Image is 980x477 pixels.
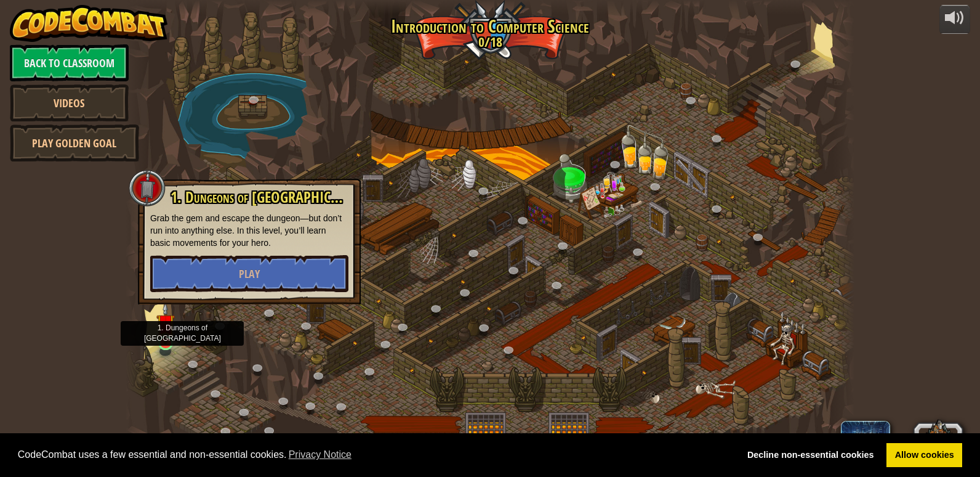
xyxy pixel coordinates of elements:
[239,266,260,282] span: Play
[150,255,348,292] button: Play
[18,446,729,464] span: CodeCombat uses a few essential and non-essential cookies.
[10,44,129,81] a: Back to Classroom
[886,443,962,468] a: allow cookies
[10,124,139,161] a: Play Golden Goal
[150,212,348,249] p: Grab the gem and escape the dungeon—but don’t run into anything else. In this level, you’ll learn...
[171,187,371,208] span: 1. Dungeons of [GEOGRAPHIC_DATA]
[287,446,354,464] a: learn more about cookies
[10,84,129,121] a: Videos
[939,5,970,34] button: Adjust volume
[739,443,882,468] a: deny cookies
[156,302,175,344] img: level-banner-unstarted.png
[10,5,167,42] img: CodeCombat - Learn how to code by playing a game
